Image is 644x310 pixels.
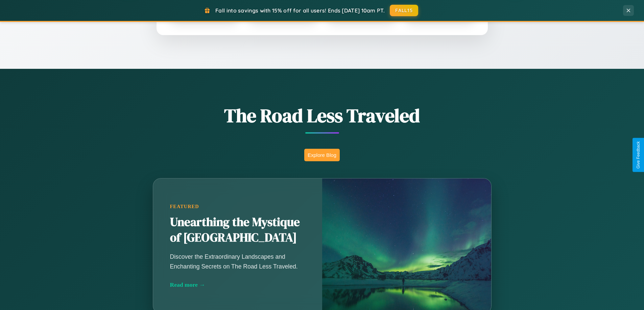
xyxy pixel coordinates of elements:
div: Read more → [170,281,305,288]
h1: The Road Less Traveled [119,103,525,129]
h2: Unearthing the Mystique of [GEOGRAPHIC_DATA] [170,215,305,246]
button: Explore Blog [304,149,340,161]
p: Discover the Extraordinary Landscapes and Enchanting Secrets on The Road Less Traveled. [170,252,305,271]
span: Fall into savings with 15% off for all users! Ends [DATE] 10am PT. [215,7,385,14]
div: Featured [170,204,305,209]
button: FALL15 [390,5,418,16]
div: Give Feedback [636,141,641,169]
